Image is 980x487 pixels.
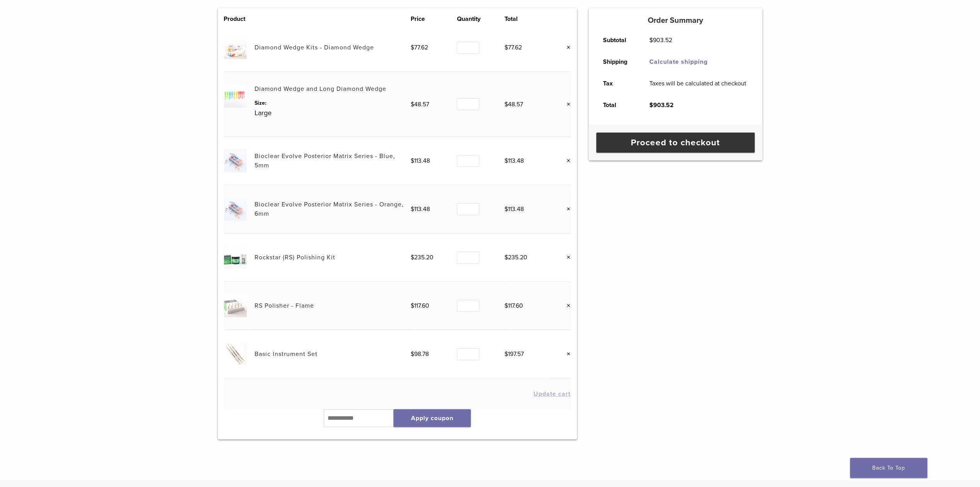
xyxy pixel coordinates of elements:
[457,14,504,24] th: Quantity
[561,301,571,311] a: Remove this item
[411,254,414,261] span: $
[411,350,429,358] bdi: 98.78
[504,205,524,213] bdi: 113.48
[504,44,522,51] bdi: 77.62
[589,16,763,25] h5: Order Summary
[224,149,247,172] img: Bioclear Evolve Posterior Matrix Series - Blue, 5mm
[224,36,247,59] img: Diamond Wedge Kits - Diamond Wedge
[649,36,653,44] span: $
[504,157,508,165] span: $
[649,101,653,109] span: $
[504,205,508,213] span: $
[411,205,414,213] span: $
[411,254,434,261] bdi: 235.20
[594,51,641,73] th: Shipping
[504,254,508,261] span: $
[561,252,571,262] a: Remove this item
[224,246,247,269] img: Rockstar (RS) Polishing Kit
[411,205,430,213] bdi: 113.48
[534,391,571,397] button: Update cart
[504,100,523,108] bdi: 48.57
[561,204,571,214] a: Remove this item
[596,133,755,153] a: Proceed to checkout
[504,302,523,310] bdi: 117.60
[411,100,414,108] span: $
[649,101,674,109] bdi: 903.52
[255,44,374,51] a: Diamond Wedge Kits - Diamond Wedge
[255,152,396,169] a: Bioclear Evolve Posterior Matrix Series - Blue, 5mm
[411,157,414,165] span: $
[561,43,571,53] a: Remove this item
[255,85,387,93] a: Diamond Wedge and Long Diamond Wedge
[224,84,247,107] img: Diamond Wedge and Long Diamond Wedge
[561,349,571,359] a: Remove this item
[641,73,755,94] td: Taxes will be calculated at checkout
[411,302,414,310] span: $
[594,73,641,94] th: Tax
[504,100,508,108] span: $
[224,14,255,24] th: Product
[850,458,927,478] a: Back To Top
[504,254,527,261] bdi: 235.20
[255,99,411,107] dt: Size:
[224,198,247,220] img: Bioclear Evolve Posterior Matrix Series - Orange, 6mm
[411,302,430,310] bdi: 117.60
[394,409,471,427] button: Apply coupon
[504,350,524,358] bdi: 197.57
[594,94,641,116] th: Total
[411,14,457,24] th: Price
[224,294,247,317] img: RS Polisher - Flame
[504,44,508,51] span: $
[255,107,411,119] p: Large
[255,254,336,261] a: Rockstar (RS) Polishing Kit
[504,350,508,358] span: $
[649,36,672,44] bdi: 903.52
[561,156,571,166] a: Remove this item
[561,99,571,109] a: Remove this item
[504,14,550,24] th: Total
[504,302,508,310] span: $
[224,342,247,365] img: Basic Instrument Set
[504,157,524,165] bdi: 113.48
[411,350,414,358] span: $
[255,350,318,358] a: Basic Instrument Set
[411,44,414,51] span: $
[411,100,430,108] bdi: 48.57
[594,29,641,51] th: Subtotal
[255,201,404,218] a: Bioclear Evolve Posterior Matrix Series - Orange, 6mm
[255,302,314,310] a: RS Polisher - Flame
[411,157,430,165] bdi: 113.48
[411,44,428,51] bdi: 77.62
[649,58,708,66] a: Calculate shipping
